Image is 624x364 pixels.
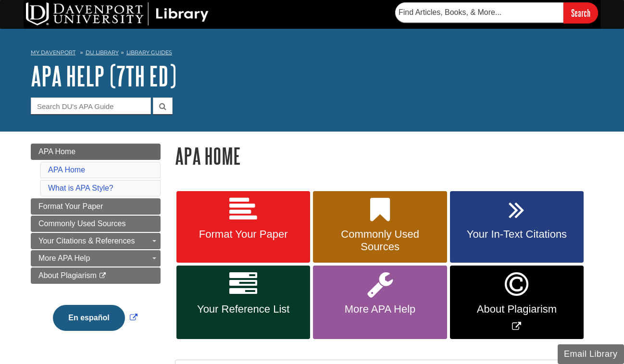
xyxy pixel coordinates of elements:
nav: breadcrumb [31,46,593,61]
a: Format Your Paper [31,198,161,215]
a: Commonly Used Sources [31,216,161,232]
a: Format Your Paper [176,191,310,263]
a: DU Library [86,49,119,56]
span: About Plagiarism [38,271,97,279]
input: Search [563,2,598,23]
span: Commonly Used Sources [320,228,439,253]
a: More APA Help [313,266,447,339]
a: APA Help (7th Ed) [31,61,176,91]
img: DU Library [26,2,209,25]
a: APA Home [31,144,161,160]
a: Link opens in new window [450,266,584,339]
a: Your In-Text Citations [450,191,584,263]
span: More APA Help [38,254,90,262]
a: More APA Help [31,250,161,267]
span: APA Home [38,147,75,156]
input: Find Articles, Books, & More... [395,2,563,23]
a: Your Reference List [176,266,310,339]
a: Your Citations & References [31,233,161,249]
button: Email Library [558,344,624,364]
input: Search DU's APA Guide [31,97,151,114]
span: More APA Help [320,303,439,315]
span: Your In-Text Citations [457,228,576,241]
a: Link opens in new window [50,314,139,322]
span: Format Your Paper [38,202,103,210]
span: Format Your Paper [184,228,303,241]
form: Searches DU Library's articles, books, and more [395,2,598,23]
span: Your Citations & References [38,237,135,245]
a: APA Home [48,166,85,174]
i: This link opens in a new window [99,273,107,279]
a: About Plagiarism [31,267,161,284]
div: Guide Page Menu [31,144,161,347]
span: Commonly Used Sources [38,219,125,228]
a: My Davenport [31,49,75,57]
a: Library Guides [126,49,172,56]
button: En español [53,305,125,331]
h1: APA Home [175,144,593,168]
span: Your Reference List [184,303,303,315]
span: About Plagiarism [457,303,576,315]
a: What is APA Style? [48,184,113,192]
a: Commonly Used Sources [313,191,447,263]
